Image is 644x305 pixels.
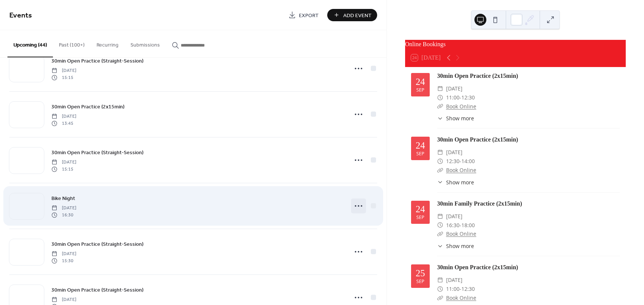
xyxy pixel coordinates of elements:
span: [DATE] [446,84,463,93]
span: [DATE] [51,251,76,257]
span: Add Event [343,12,372,19]
a: Book Online [446,230,476,237]
span: 15:15 [51,166,76,172]
span: Show more [446,114,474,122]
div: ​ [437,102,443,111]
span: - [460,285,461,293]
div: 25 [416,269,425,278]
span: 30min Open Practice (2x15min) [51,103,124,111]
span: 12:30 [446,157,460,166]
span: [DATE] [446,148,463,157]
button: ​Show more [437,178,474,186]
div: Sep [416,215,424,220]
div: ​ [437,212,443,221]
span: - [460,157,461,166]
div: ​ [437,93,443,102]
a: 30min Open Practice (Straight-Session) [51,57,143,65]
a: 30min Open Practice (2x15min) [437,136,518,143]
div: ​ [437,166,443,175]
span: Bike Night [51,195,75,203]
div: 24 [416,77,425,86]
a: 30min Open Practice (Straight-Session) [51,286,143,294]
span: 11:00 [446,93,460,102]
span: 16:30 [51,212,76,218]
div: Sep [416,279,424,284]
div: Online Bookings [405,40,626,49]
a: 30min Open Practice (2x15min) [437,264,518,270]
div: Sep [416,88,424,93]
div: ​ [437,293,443,302]
div: 24 [416,204,425,214]
span: 30min Open Practice (Straight-Session) [51,286,143,294]
div: ​ [437,178,443,186]
button: Submissions [124,30,166,57]
a: 30min Open Practice (2x15min) [437,73,518,79]
div: ​ [437,157,443,166]
span: 15:30 [51,257,76,264]
a: Export [283,9,324,21]
span: Export [299,12,319,19]
span: 15:15 [51,74,76,81]
a: Book Online [446,103,476,110]
div: ​ [437,114,443,122]
div: ​ [437,285,443,293]
span: 18:00 [461,221,475,230]
a: 30min Open Practice (Straight-Session) [51,240,143,248]
a: 30min Family Practice (2x15min) [437,200,522,207]
div: ​ [437,229,443,238]
span: 30min Open Practice (Straight-Session) [51,241,143,248]
span: 30min Open Practice (Straight-Session) [51,57,143,65]
a: Bike Night [51,194,75,203]
span: Show more [446,242,474,250]
span: 12:30 [461,285,475,293]
span: [DATE] [446,276,463,285]
div: ​ [437,84,443,93]
span: 13:45 [51,120,76,127]
a: Book Online [446,294,476,301]
button: Past (100+) [53,30,91,57]
span: 16:30 [446,221,460,230]
a: Book Online [446,166,476,174]
span: 12:30 [461,93,475,102]
button: Add Event [327,9,377,21]
span: [DATE] [51,296,76,303]
span: 14:00 [461,157,475,166]
span: [DATE] [51,67,76,74]
span: 30min Open Practice (Straight-Session) [51,149,143,157]
div: ​ [437,242,443,250]
span: 11:00 [446,285,460,293]
span: [DATE] [51,113,76,120]
div: ​ [437,148,443,157]
a: 30min Open Practice (Straight-Session) [51,148,143,157]
button: Upcoming (44) [7,30,53,57]
a: 30min Open Practice (2x15min) [51,102,124,111]
div: ​ [437,276,443,285]
span: Show more [446,178,474,186]
span: [DATE] [446,212,463,221]
div: Sep [416,152,424,156]
span: [DATE] [51,159,76,166]
span: [DATE] [51,205,76,212]
button: ​Show more [437,114,474,122]
span: Events [9,8,32,23]
div: 24 [416,141,425,150]
span: - [460,93,461,102]
div: ​ [437,221,443,230]
button: ​Show more [437,242,474,250]
span: - [460,221,461,230]
button: Recurring [91,30,124,57]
